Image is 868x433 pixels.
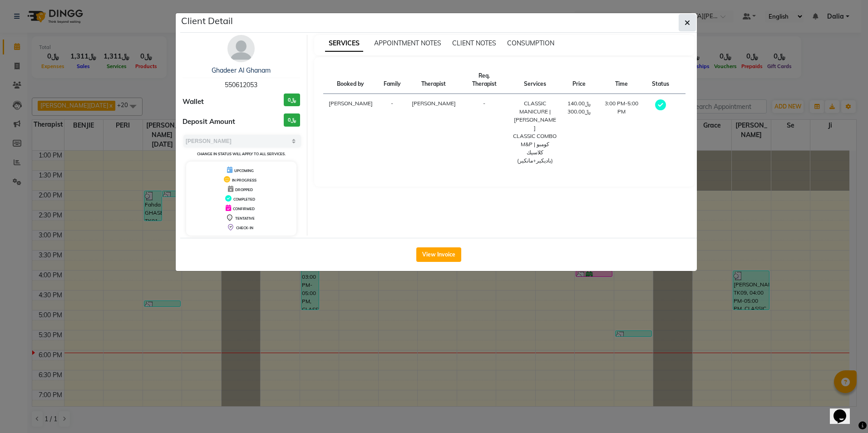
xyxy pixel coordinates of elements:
[830,397,859,424] iframe: chat widget
[567,99,591,108] div: ﷼140.00
[225,81,257,89] span: 550612053
[562,66,596,94] th: Price
[182,117,235,127] span: Deposit Amount
[284,93,300,107] h3: ﷼0
[284,113,300,127] h3: ﷼0
[182,97,204,107] span: Wallet
[646,66,675,94] th: Status
[378,94,406,171] td: -
[235,216,255,221] span: TENTATIVE
[513,99,557,132] div: CLASSIC MANICURE | [PERSON_NAME]
[461,94,508,171] td: -
[325,35,363,52] span: SERVICES
[406,66,461,94] th: Therapist
[235,187,253,192] span: DROPPED
[236,226,253,230] span: CHECK-IN
[596,94,646,171] td: 3:00 PM-5:00 PM
[461,66,508,94] th: Req. Therapist
[374,39,441,47] span: APPOINTMENT NOTES
[227,35,255,62] img: avatar
[234,168,254,173] span: UPCOMING
[233,207,255,211] span: CONFIRMED
[567,108,591,116] div: ﷼300.00
[197,152,286,156] small: Change in status will apply to all services.
[181,14,233,28] h5: Client Detail
[378,66,406,94] th: Family
[416,247,461,262] button: View Invoice
[507,39,554,47] span: CONSUMPTION
[452,39,496,47] span: CLIENT NOTES
[596,66,646,94] th: Time
[412,100,456,107] span: [PERSON_NAME]
[233,197,255,202] span: COMPLETED
[232,178,256,182] span: IN PROGRESS
[508,66,562,94] th: Services
[513,132,557,165] div: CLASSIC COMBO M&P | كومبو كلاسيك (باديكير+مانكير)
[212,66,271,74] a: Ghadeer Al Ghanam
[323,66,378,94] th: Booked by
[323,94,378,171] td: [PERSON_NAME]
